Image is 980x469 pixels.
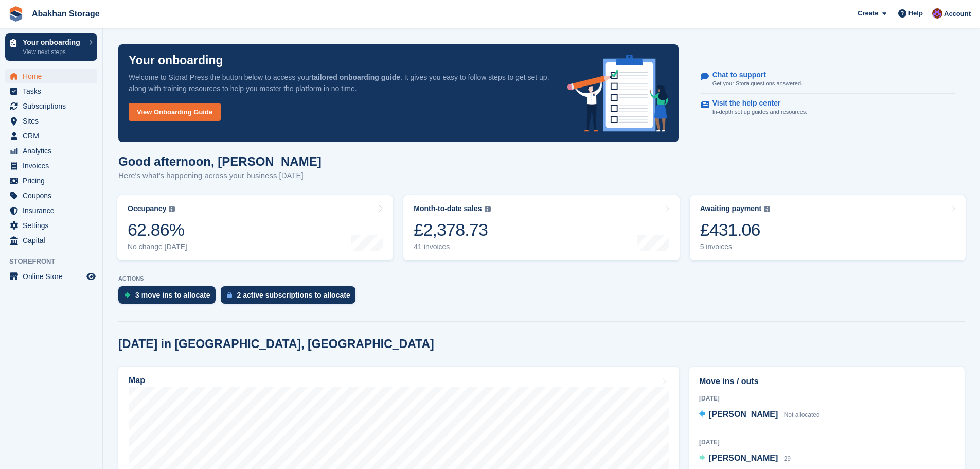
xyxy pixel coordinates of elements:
[221,286,361,309] a: 2 active subscriptions to allocate
[118,337,434,351] h2: [DATE] in [GEOGRAPHIC_DATA], [GEOGRAPHIC_DATA]
[699,438,955,447] div: [DATE]
[5,188,97,203] a: menu
[5,84,97,98] a: menu
[485,206,491,212] img: icon-info-grey-7440780725fd019a000dd9b08b2336e03edf1995a4989e88bcd33f0948082b44.svg
[118,275,965,282] p: ACTIONS
[128,242,187,251] div: No change [DATE]
[699,394,955,403] div: [DATE]
[712,79,803,88] p: Get your Stora questions answered.
[414,242,490,251] div: 41 invoices
[5,129,97,143] a: menu
[129,55,223,66] p: Your onboarding
[5,233,97,248] a: menu
[23,129,84,143] span: CRM
[414,219,490,240] div: £2,378.73
[699,452,791,465] a: [PERSON_NAME] 29
[311,73,400,81] strong: tailored onboarding guide
[858,8,878,19] span: Create
[699,375,955,388] h2: Move ins / outs
[129,72,551,94] p: Welcome to Stora! Press the button below to access your . It gives you easy to follow steps to ge...
[944,9,971,19] span: Account
[117,195,393,260] a: Occupancy 62.86% No change [DATE]
[23,69,84,83] span: Home
[227,291,232,298] img: active_subscription_to_allocate_icon-d502201f5373d7db506a760aba3b589e785aa758c864c3986d89f69b8ff3...
[23,173,84,188] span: Pricing
[5,144,97,158] a: menu
[128,204,166,213] div: Occupancy
[9,256,102,267] span: Storefront
[23,84,84,98] span: Tasks
[712,108,808,116] p: In-depth set up guides and resources.
[712,99,799,108] p: Visit the help center
[23,99,84,113] span: Subscriptions
[5,269,97,284] a: menu
[169,206,175,212] img: icon-info-grey-7440780725fd019a000dd9b08b2336e03edf1995a4989e88bcd33f0948082b44.svg
[5,99,97,113] a: menu
[5,114,97,128] a: menu
[784,411,820,419] span: Not allocated
[118,286,221,309] a: 3 move ins to allocate
[784,455,791,462] span: 29
[908,8,923,19] span: Help
[237,291,350,299] div: 2 active subscriptions to allocate
[764,206,770,212] img: icon-info-grey-7440780725fd019a000dd9b08b2336e03edf1995a4989e88bcd33f0948082b44.svg
[23,144,84,158] span: Analytics
[712,71,794,79] p: Chat to support
[23,159,84,173] span: Invoices
[23,47,84,57] p: View next steps
[5,159,97,173] a: menu
[700,204,762,213] div: Awaiting payment
[23,114,84,128] span: Sites
[23,39,84,46] p: Your onboarding
[8,6,24,22] img: stora-icon-8386f47178a22dfd0bd8f6a31ec36ba5ce8667c1dd55bd0f319d3a0aa187defe.svg
[567,55,668,132] img: onboarding-info-6c161a55d2c0e0a8cae90662b2fe09162a5109e8cc188191df67fb4f79e88e88.svg
[23,218,84,233] span: Settings
[700,219,771,240] div: £431.06
[135,291,210,299] div: 3 move ins to allocate
[5,33,97,61] a: Your onboarding View next steps
[128,219,187,240] div: 62.86%
[23,203,84,218] span: Insurance
[129,103,221,121] a: View Onboarding Guide
[403,195,679,260] a: Month-to-date sales £2,378.73 41 invoices
[709,454,778,462] span: [PERSON_NAME]
[85,270,97,283] a: Preview store
[5,69,97,83] a: menu
[118,170,322,182] p: Here's what's happening across your business [DATE]
[5,173,97,188] a: menu
[118,154,322,168] h1: Good afternoon, [PERSON_NAME]
[124,292,130,298] img: move_ins_to_allocate_icon-fdf77a2bb77ea45bf5b3d319d69a93e2d87916cf1d5bf7949dd705db3b84f3ca.svg
[129,376,145,385] h2: Map
[701,65,955,94] a: Chat to support Get your Stora questions answered.
[5,218,97,233] a: menu
[5,203,97,218] a: menu
[700,242,771,251] div: 5 invoices
[23,269,84,284] span: Online Store
[690,195,966,260] a: Awaiting payment £431.06 5 invoices
[932,8,942,19] img: William Abakhan
[28,5,104,22] a: Abakhan Storage
[23,233,84,248] span: Capital
[701,94,955,121] a: Visit the help center In-depth set up guides and resources.
[23,188,84,203] span: Coupons
[414,204,482,213] div: Month-to-date sales
[699,408,820,422] a: [PERSON_NAME] Not allocated
[709,410,778,419] span: [PERSON_NAME]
